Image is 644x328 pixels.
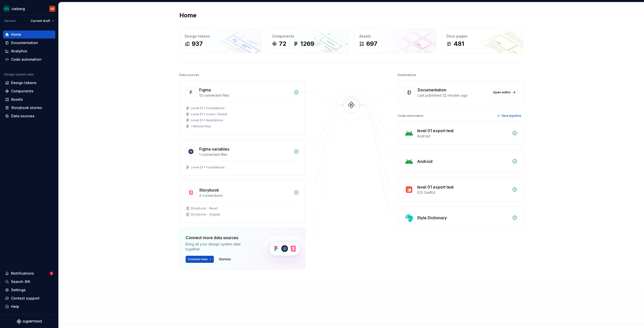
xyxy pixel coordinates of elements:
div: 2 connections [199,193,291,198]
svg: Supernova Logo [17,319,42,324]
button: Dismiss [217,256,233,263]
a: Code automation [3,55,55,63]
div: Android [417,158,432,164]
div: Code automation [11,57,42,62]
div: Connect more data sources [186,235,254,241]
h2: Home [179,11,196,19]
div: Documentation [11,40,38,45]
div: 481 [454,40,464,48]
span: New pipeline [502,114,521,118]
span: 2 [49,271,53,275]
div: Data sources [11,114,34,119]
div: Last published 32 minutes ago [418,93,488,98]
a: Home [3,30,55,39]
div: Design system data [4,72,34,77]
span: Dismiss [219,257,231,261]
div: Assets [359,34,431,39]
div: Storybook - Angular [191,212,220,216]
button: Search ⌘K [3,278,55,286]
div: Contact support [11,296,39,301]
button: Notifications2 [3,269,55,277]
div: 1269 [300,40,314,48]
button: Connect new [186,256,214,263]
a: Components721269 [267,28,349,53]
div: 697 [366,40,377,48]
div: Style Dictionary [417,215,447,221]
span: Current draft [31,19,50,23]
div: Storybook - React [191,206,218,210]
a: Storybook stories [3,104,55,112]
button: icebergGD [1,3,57,14]
div: Version [4,19,16,23]
div: Bring all your design system data together. [186,242,254,252]
div: Destinations [398,71,416,79]
a: Figma13 connected filesLevel 01 • FoundationsLevel 01 • Icons • GlobalLevel 01 • Illustrations+10... [179,81,305,135]
div: Storybook stories [11,105,42,110]
div: 1 connected files [199,152,291,157]
div: 937 [192,40,203,48]
div: Docs pages [447,34,518,39]
div: iceberg [12,6,25,11]
a: Open editor [491,89,517,96]
div: Figma [199,87,211,93]
span: Connect new [188,257,208,261]
div: Code automation [398,112,423,119]
a: Settings [3,286,55,294]
div: Figma variables [199,146,229,152]
div: Documentation [418,87,446,93]
a: Assets [3,95,55,103]
div: Notifications [11,271,34,276]
button: Help [3,303,55,311]
a: Figma variables1 connected filesLevel 01 • Foundations [179,140,305,176]
div: Level 01 • Foundations [191,106,225,110]
span: Open editor [493,90,511,94]
div: Design tokens [11,80,36,85]
div: Analytics [11,49,27,54]
a: Design tokens [3,79,55,87]
div: 13 connected files [199,93,291,98]
div: Level 01 • Icons • Global [191,112,227,116]
div: Storybook [199,187,219,193]
button: Current draft [28,17,56,24]
button: New pipeline [495,112,524,119]
div: GD [50,7,54,11]
div: 72 [279,40,286,48]
div: Level 01 • Foundations [191,165,225,169]
div: Help [11,304,19,309]
div: Components [272,34,344,39]
a: Data sources [3,112,55,120]
a: Components [3,87,55,95]
div: Design tokens [185,34,256,39]
a: Design tokens937 [179,28,262,53]
a: Docs pages481 [441,28,524,53]
a: Analytics [3,47,55,55]
a: Storybook2 connectionsStorybook - ReactStorybook - Angular [179,181,305,223]
img: 418c6d47-6da6-4103-8b13-b5999f8989a1.png [4,6,10,12]
div: Components [11,89,33,94]
a: Assets697 [354,28,436,53]
div: Level 01 • Illustrations [191,118,223,122]
div: Search ⌘K [11,279,30,284]
div: Android [417,134,509,139]
div: Data sources [179,71,199,79]
a: Documentation [3,39,55,47]
div: iOS SwiftUI [417,190,509,195]
div: Home [11,32,21,37]
div: Settings [11,287,26,293]
div: Assets [11,97,23,102]
div: level 01 export test [417,128,454,134]
div: level 01 export test [417,184,454,190]
div: + 10 more files [191,124,211,128]
button: Contact support [3,294,55,302]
